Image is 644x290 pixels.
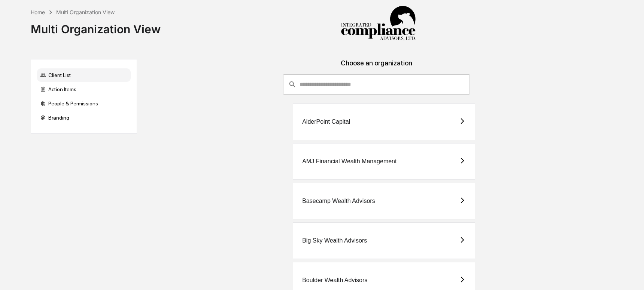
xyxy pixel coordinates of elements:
div: Branding [37,111,131,124]
div: Home [31,9,45,15]
div: People & Permissions [37,97,131,110]
div: Choose an organization [143,59,610,74]
div: AlderPoint Capital [302,118,350,125]
div: AMJ Financial Wealth Management [302,158,397,165]
div: Multi Organization View [31,16,161,36]
div: consultant-dashboard__filter-organizations-search-bar [283,74,470,95]
div: Big Sky Wealth Advisors [302,237,367,244]
img: Integrated Compliance Advisors [341,6,416,41]
div: Multi Organization View [56,9,115,15]
div: Basecamp Wealth Advisors [302,198,375,204]
div: Action Items [37,83,131,96]
div: Boulder Wealth Advisors [302,277,367,284]
div: Client List [37,68,131,82]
